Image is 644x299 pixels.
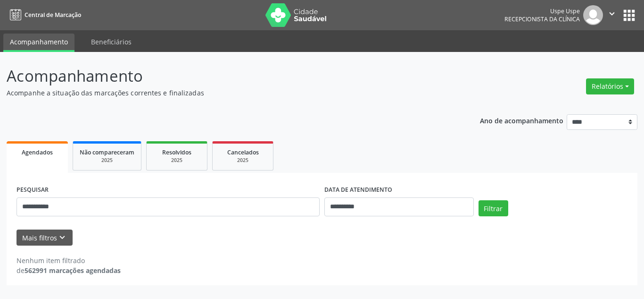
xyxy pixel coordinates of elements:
button: apps [621,7,637,24]
div: 2025 [153,157,200,164]
span: Recepcionista da clínica [504,15,580,23]
button: Relatórios [586,78,634,94]
span: Agendados [22,148,53,156]
p: Acompanhamento [7,64,448,88]
i: keyboard_arrow_down [57,232,67,243]
a: Acompanhamento [3,34,74,52]
button: Filtrar [479,200,508,216]
span: Não compareceram [80,148,134,156]
span: Resolvidos [162,148,191,156]
div: 2025 [219,157,266,164]
label: PESQUISAR [17,183,49,197]
button: Mais filtroskeyboard_arrow_down [17,230,73,246]
a: Beneficiários [84,34,138,50]
span: Cancelados [227,148,259,156]
div: 2025 [80,157,134,164]
div: Uspe Uspe [504,7,580,15]
div: Nenhum item filtrado [17,256,121,265]
a: Central de Marcação [7,7,81,23]
strong: 562991 marcações agendadas [25,266,121,275]
button:  [603,5,621,25]
p: Acompanhe a situação das marcações correntes e finalizadas [7,88,448,98]
img: img [583,5,603,25]
span: Central de Marcação [25,11,81,19]
label: DATA DE ATENDIMENTO [324,183,392,197]
i:  [607,9,617,19]
p: Ano de acompanhamento [480,114,563,126]
div: de [17,265,121,275]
